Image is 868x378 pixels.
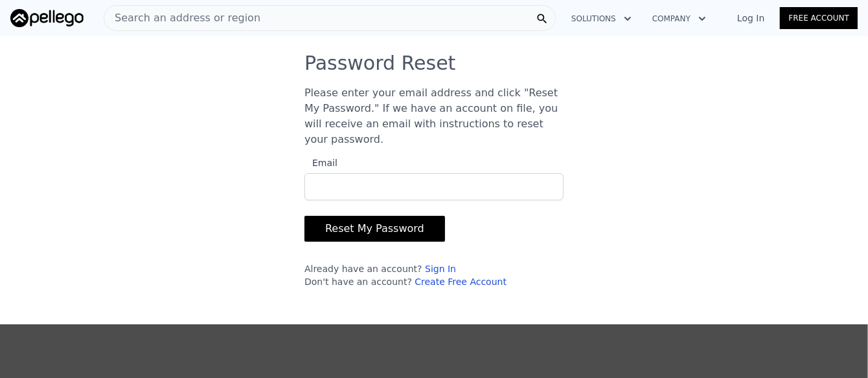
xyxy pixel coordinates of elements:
[304,262,564,288] div: Already have an account? Don't have an account?
[304,85,564,147] p: Please enter your email address and click "Reset My Password." If we have an account on file, you...
[304,52,564,75] h3: Password Reset
[425,264,456,274] a: Sign In
[415,277,507,287] a: Create Free Account
[642,7,716,30] button: Company
[104,10,260,26] span: Search an address or region
[10,9,84,27] img: Pellego
[722,12,780,25] a: Log In
[304,158,337,168] span: Email
[561,7,642,30] button: Solutions
[780,7,858,29] a: Free Account
[304,216,445,242] button: Reset My Password
[304,173,564,200] input: Email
